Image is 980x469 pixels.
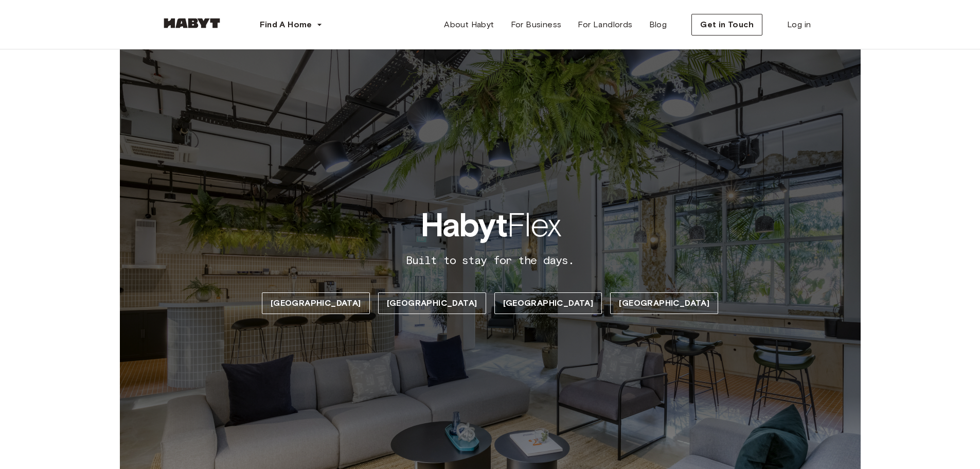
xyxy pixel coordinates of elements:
[641,14,675,35] a: Blog
[436,14,502,35] a: About Habyt
[271,297,361,309] span: [GEOGRAPHIC_DATA]
[252,14,331,35] button: Find A Home
[503,14,570,35] a: For Business
[569,14,640,35] a: For Landlords
[700,19,754,31] span: Get in Touch
[260,19,312,31] span: Find A Home
[420,204,560,246] span: Flex
[503,297,594,309] span: [GEOGRAPHIC_DATA]
[444,19,494,31] span: About Habyt
[779,14,819,35] a: Log in
[406,254,574,267] span: Built to stay for the days.
[161,18,223,28] img: Habyt
[262,292,370,314] a: [GEOGRAPHIC_DATA]
[387,297,477,309] span: [GEOGRAPHIC_DATA]
[691,14,762,36] button: Get in Touch
[494,292,602,314] a: [GEOGRAPHIC_DATA]
[619,297,709,309] span: [GEOGRAPHIC_DATA]
[420,205,507,245] b: Habyt
[649,19,667,31] span: Blog
[378,292,486,314] a: [GEOGRAPHIC_DATA]
[578,19,632,31] span: For Landlords
[610,292,718,314] a: [GEOGRAPHIC_DATA]
[787,19,811,31] span: Log in
[511,19,562,31] span: For Business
